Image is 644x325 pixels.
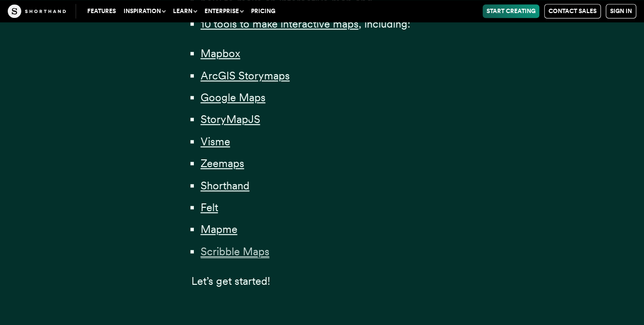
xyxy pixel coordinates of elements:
a: Features [83,4,120,18]
span: Let’s get started! [191,275,270,287]
button: Inspiration [120,4,169,18]
a: Zeemaps [201,157,244,170]
span: , including: [359,17,410,30]
a: StoryMapJS [201,113,260,125]
a: 10 tools to make interactive maps [201,17,359,30]
button: Enterprise [201,4,247,18]
a: Mapme [201,223,237,235]
a: Google Maps [201,91,266,104]
a: ArcGIS Storymaps [201,69,290,82]
a: Contact Sales [544,4,601,18]
a: Felt [201,201,218,214]
img: The Craft [8,4,66,18]
a: Pricing [247,4,279,18]
a: Shorthand [201,179,250,192]
button: Learn [169,4,201,18]
a: Scribble Maps [201,245,269,258]
a: Sign in [606,4,636,18]
a: Visme [201,135,230,148]
a: Mapbox [201,47,240,60]
a: Start Creating [483,4,539,18]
